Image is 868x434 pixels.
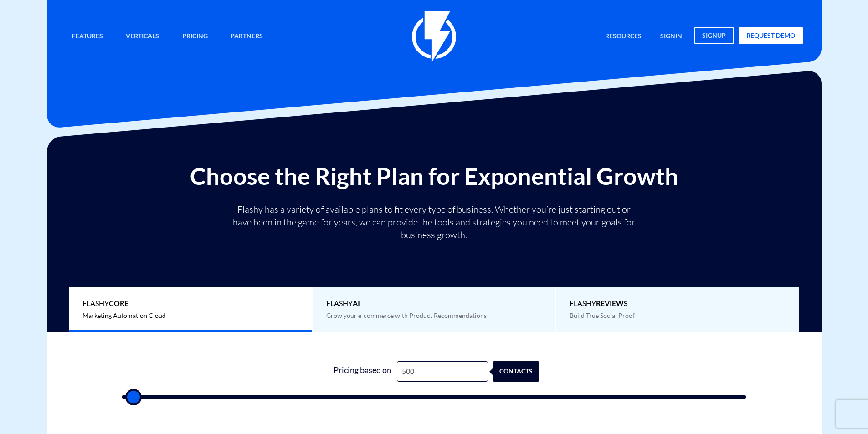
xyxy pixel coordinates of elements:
h2: Choose the Right Plan for Exponential Growth [54,163,815,189]
span: Flashy [82,298,298,309]
div: contacts [500,361,547,382]
b: REVIEWS [596,299,628,307]
a: request demo [739,27,803,44]
a: signin [653,27,689,46]
a: Partners [224,27,270,46]
span: Build True Social Proof [570,311,635,319]
b: Core [109,299,128,307]
a: signup [694,27,734,44]
a: Verticals [119,27,166,46]
span: Marketing Automation Cloud [82,311,166,319]
div: Pricing based on [329,361,397,382]
span: Flashy [570,298,786,309]
a: Features [65,27,110,46]
b: AI [353,299,360,307]
span: Grow your e-commerce with Product Recommendations [326,311,487,319]
p: Flashy has a variety of available plans to fit every type of business. Whether you’re just starti... [229,203,639,241]
a: Pricing [175,27,215,46]
span: Flashy [326,298,542,309]
a: Resources [598,27,648,46]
